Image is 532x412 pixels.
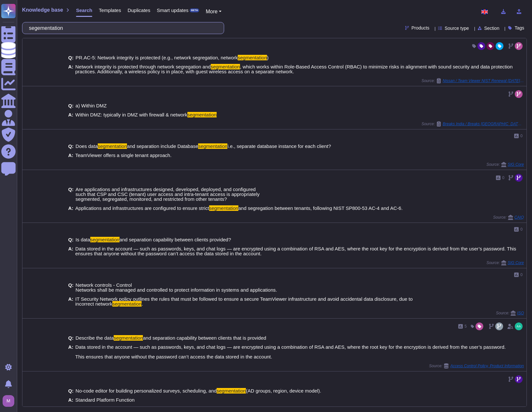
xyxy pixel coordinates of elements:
[75,64,513,74] span: , which works within Role-Based Access Control (RBAC) to minimize risks in alignment with sound s...
[487,260,524,265] span: Source:
[114,335,143,341] mark: segmentation
[75,112,187,117] span: Within DMZ: typically in DMZ with firewall & network
[68,297,73,306] b: A:
[68,237,74,242] b: Q:
[227,143,331,149] span: i.e., separate database instance for each client?
[517,311,524,315] span: ISO
[429,363,524,369] span: Source:
[508,261,524,265] span: SIG Core
[75,397,135,403] span: Standard Platform Function
[112,301,142,307] mark: segmentation
[238,205,403,211] span: and segregation between tenants, following NIST SP800-53 AC-4 and AC-6.
[68,144,74,149] b: Q:
[76,103,107,108] span: a) Within DMZ
[198,143,227,149] mark: segmentation
[493,215,524,220] span: Source:
[76,335,114,341] span: Describe the data
[209,205,238,211] mark: segmentation
[246,388,321,394] span: (AD groups, region, device model).
[68,345,73,359] b: A:
[143,335,266,341] span: and separation capability between clients that is provided
[68,335,74,340] b: Q:
[127,143,198,149] span: and separation include Database
[520,227,523,231] span: 0
[238,55,267,60] mark: segmentation
[443,122,524,126] span: Breaks India / Breaks [GEOGRAPHIC_DATA] - Consolidated IT Security Questionnaire
[75,205,209,211] span: Applications and infrastructures are configured to ensure strict
[68,55,74,60] b: Q:
[76,143,98,149] span: Does data
[514,215,524,219] span: CAIQ
[68,283,74,292] b: Q:
[502,176,504,180] span: 0
[76,237,90,242] span: Is data
[76,282,277,293] span: Network controls - Control Networks shall be managed and controlled to protect information in sys...
[445,26,469,30] span: Source type
[68,112,73,117] b: A:
[68,103,74,108] b: Q:
[75,152,171,158] span: TeamViewer offers a single tenant approach.
[520,273,523,277] span: 0
[211,64,240,69] mark: segmentation
[76,8,92,13] span: Search
[515,322,523,330] img: user
[484,26,500,30] span: Section
[120,237,231,242] span: and separation capability between clients provided?
[75,344,506,359] span: Data stored in the account — such as passwords, keys, and chat logs — are encrypted using a combi...
[187,112,217,117] mark: segmentation
[76,55,238,60] span: PR.AC-5: Network integrity is protected (e.g., network segregation, network
[267,55,269,60] span: )
[75,246,516,256] span: Data stored in the account — such as passwords, keys, and chat logs — are encrypted using a combi...
[68,153,73,158] b: A:
[90,237,120,242] mark: segmentation
[68,187,74,201] b: Q:
[76,388,217,394] span: No-code editor for building personalized surveys, scheduling, and
[68,206,73,211] b: A:
[508,163,524,166] span: SIG Core
[98,143,127,149] mark: segmentation
[76,187,260,202] span: Are applications and infrastructures designed, developed, deployed, and configured such that CSP ...
[412,26,429,30] span: Products
[1,394,19,408] button: user
[450,364,524,368] span: Access Control Policy, Product Information
[206,8,222,16] button: More
[217,388,246,394] mark: segmentation
[75,296,413,307] span: IT Security Network policy outlines the rules that must be followed to ensure a secure TeamViewer...
[514,26,524,30] span: Tags
[128,8,150,13] span: Duplicates
[422,78,524,83] span: Source:
[142,301,143,307] span: .
[443,79,524,83] span: Nissan / Team Viewer NIST Renewal [DATE] Nissan
[99,8,121,13] span: Templates
[496,310,524,316] span: Source:
[464,324,467,328] span: 5
[487,162,524,167] span: Source:
[68,246,73,256] b: A:
[422,121,524,127] span: Source:
[520,134,523,138] span: 0
[68,64,73,74] b: A:
[206,9,217,14] span: More
[68,388,74,393] b: Q:
[26,22,217,34] input: Search a question or template...
[22,7,63,13] span: Knowledge base
[190,8,199,12] div: BETA
[157,8,189,13] span: Smart updates
[3,395,14,407] img: user
[68,397,73,402] b: A:
[481,9,488,14] img: en
[75,64,211,69] span: Network integrity is protected through network segregation and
